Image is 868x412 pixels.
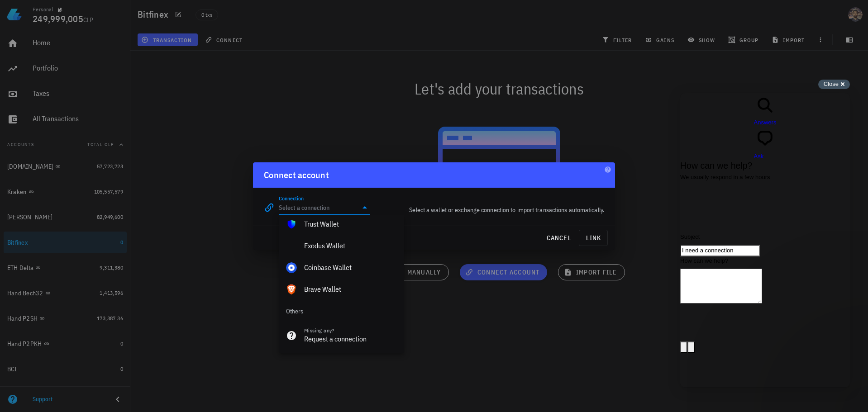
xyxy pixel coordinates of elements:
label: Connection [279,195,304,202]
button: Close [818,80,850,89]
div: Coinbase Wallet [304,263,397,272]
div: Exodus Wallet [304,242,397,250]
button: cancel [542,230,575,246]
div: Brave Wallet [304,285,397,294]
div: Trust Wallet [304,220,397,228]
input: Select a connection [279,200,358,215]
span: Close [824,81,839,87]
button: link [579,230,608,246]
span: link [583,234,604,242]
div: Request a connection [304,335,397,343]
iframe: Help Scout Beacon - Live Chat, Contact Form, and Knowledge Base [680,93,850,387]
div: Connect account [264,168,329,182]
div: Others [279,300,404,322]
div: Missing any? [304,327,397,334]
div: Select a wallet or exchange connection to import transactions automatically. [376,199,610,220]
span: cancel [546,234,572,242]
